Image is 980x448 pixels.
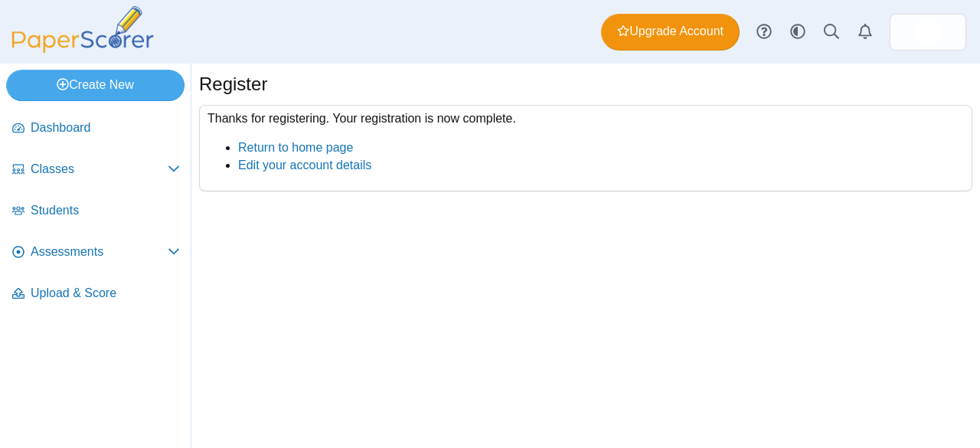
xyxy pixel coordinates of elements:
[31,244,168,260] span: Assessments
[31,161,168,178] span: Classes
[916,20,940,44] span: Nagaraju Revu
[199,105,972,191] div: Thanks for registering. Your registration is now complete.
[6,110,186,147] a: Dashboard
[890,14,966,51] a: ps.wEKvYmJIBw5HHocy
[31,285,180,302] span: Upload & Score
[199,71,267,97] h1: Register
[6,234,186,271] a: Assessments
[617,23,724,40] span: Upgrade Account
[6,70,185,100] a: Create New
[238,141,353,154] a: Return to home page
[848,15,882,49] a: Alerts
[6,152,186,188] a: Classes
[6,6,159,53] img: PaperScorer
[238,159,371,172] a: Edit your account details
[31,202,180,219] span: Students
[6,193,186,230] a: Students
[916,20,940,44] img: ps.wEKvYmJIBw5HHocy
[601,14,740,51] a: Upgrade Account
[6,276,186,312] a: Upload & Score
[31,119,180,136] span: Dashboard
[6,42,159,55] a: PaperScorer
